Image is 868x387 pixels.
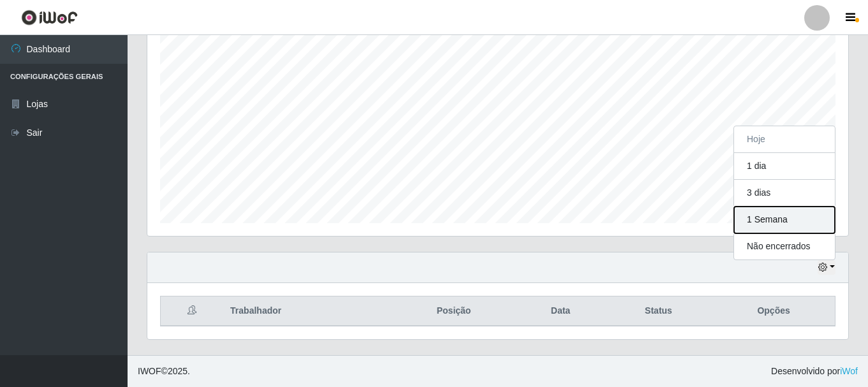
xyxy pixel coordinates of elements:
span: IWOF [138,366,161,376]
th: Opções [712,296,835,326]
th: Status [605,296,712,326]
button: Não encerrados [734,233,835,259]
a: iWof [840,366,858,376]
th: Data [517,296,605,326]
th: Trabalhador [223,296,391,326]
th: Posição [391,296,517,326]
button: Hoje [734,126,835,153]
span: Desenvolvido por [771,365,858,378]
span: © 2025 . [138,365,190,378]
button: 3 dias [734,180,835,207]
button: 1 Semana [734,207,835,233]
img: CoreUI Logo [21,10,78,26]
button: 1 dia [734,153,835,180]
